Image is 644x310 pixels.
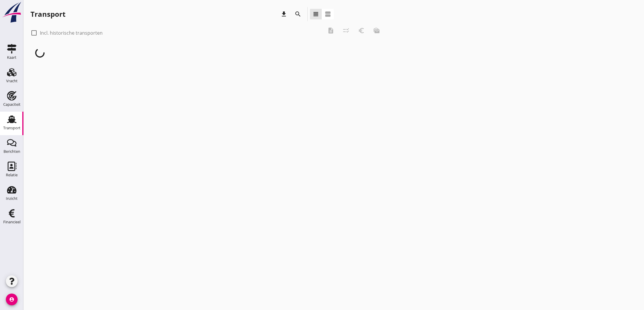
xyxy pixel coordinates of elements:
div: Inzicht [6,197,18,200]
div: Vracht [6,79,18,83]
div: Relatie [6,173,18,177]
div: Transport [3,126,21,130]
i: view_agenda [324,11,331,18]
i: download [280,11,287,18]
div: Kaart [7,56,16,59]
div: Berichten [4,150,20,153]
img: logo-small.a267ee39.svg [1,1,22,23]
div: Financieel [3,220,21,224]
div: Transport [30,9,65,19]
i: view_headline [312,11,319,18]
label: Incl. historische transporten [40,30,103,36]
i: account_circle [6,294,18,305]
i: search [294,11,301,18]
div: Capaciteit [3,103,21,106]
